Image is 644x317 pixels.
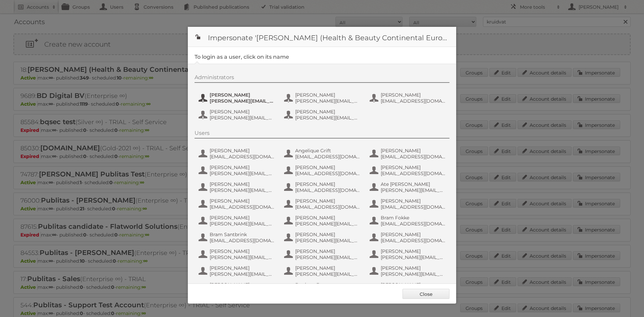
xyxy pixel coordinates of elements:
div: Users [195,130,449,139]
button: [PERSON_NAME] [PERSON_NAME][EMAIL_ADDRESS][DOMAIN_NAME] [198,214,277,227]
button: [PERSON_NAME] [PERSON_NAME][EMAIL_ADDRESS][DOMAIN_NAME] [198,108,277,121]
span: [PERSON_NAME][EMAIL_ADDRESS][DOMAIN_NAME] [295,221,360,227]
div: Administrators [195,74,449,83]
span: [PERSON_NAME] [210,265,275,271]
span: [EMAIL_ADDRESS][DOMAIN_NAME] [381,154,446,160]
button: [PERSON_NAME] [PERSON_NAME][EMAIL_ADDRESS][DOMAIN_NAME] [283,248,362,261]
span: [PERSON_NAME] [381,248,446,254]
button: [PERSON_NAME] [PERSON_NAME][EMAIL_ADDRESS][DOMAIN_NAME] [369,248,448,261]
button: [PERSON_NAME] [EMAIL_ADDRESS][DOMAIN_NAME] [198,197,277,211]
span: [PERSON_NAME][EMAIL_ADDRESS][DOMAIN_NAME] [210,271,275,277]
button: [PERSON_NAME] [EMAIL_ADDRESS][DOMAIN_NAME] [369,197,448,211]
button: [PERSON_NAME] [PERSON_NAME][EMAIL_ADDRESS][DOMAIN_NAME] [198,264,277,278]
span: [EMAIL_ADDRESS][DOMAIN_NAME] [381,204,446,210]
span: [PERSON_NAME] [381,148,446,154]
button: Danique Bats [EMAIL_ADDRESS][DOMAIN_NAME] [283,281,362,295]
span: [EMAIL_ADDRESS][DOMAIN_NAME] [381,237,446,244]
span: Angelique Grift [295,148,360,154]
span: [PERSON_NAME][EMAIL_ADDRESS][DOMAIN_NAME] [381,254,446,260]
button: [PERSON_NAME] [PERSON_NAME][EMAIL_ADDRESS][DOMAIN_NAME] [283,264,362,278]
a: Close [402,289,449,299]
button: [PERSON_NAME] [PERSON_NAME][EMAIL_ADDRESS][DOMAIN_NAME] [283,91,362,105]
span: [PERSON_NAME] [210,198,275,204]
span: Ate [PERSON_NAME] [381,181,446,187]
span: [PERSON_NAME] [295,265,360,271]
span: [EMAIL_ADDRESS][DOMAIN_NAME] [210,154,275,160]
span: [PERSON_NAME] [210,164,275,170]
span: Bram Santbrink [210,231,275,237]
h1: Impersonate '[PERSON_NAME] (Health & Beauty Continental Europe) B.V.' [188,27,456,47]
span: [PERSON_NAME][EMAIL_ADDRESS][DOMAIN_NAME] [381,187,446,193]
span: [PERSON_NAME][EMAIL_ADDRESS][DOMAIN_NAME] [295,237,360,244]
span: [PERSON_NAME][EMAIL_ADDRESS][DOMAIN_NAME] [210,221,275,227]
span: [PERSON_NAME][EMAIL_ADDRESS][DOMAIN_NAME] [210,254,275,260]
button: [PERSON_NAME] [EMAIL_ADDRESS][DOMAIN_NAME] [369,231,448,244]
button: [PERSON_NAME] [EMAIL_ADDRESS][DOMAIN_NAME] [369,147,448,160]
span: [EMAIL_ADDRESS][DOMAIN_NAME] [295,170,360,176]
span: [PERSON_NAME] [210,215,275,221]
span: [EMAIL_ADDRESS][DOMAIN_NAME] [210,237,275,244]
span: [PERSON_NAME][EMAIL_ADDRESS][DOMAIN_NAME] [295,254,360,260]
button: [PERSON_NAME] [PERSON_NAME][EMAIL_ADDRESS][DOMAIN_NAME] [198,164,277,177]
span: [PERSON_NAME] [210,92,275,98]
span: [PERSON_NAME] [210,181,275,187]
button: [PERSON_NAME] [PERSON_NAME][EMAIL_ADDRESS][DOMAIN_NAME] [369,281,448,295]
span: [PERSON_NAME] [295,215,360,221]
span: [PERSON_NAME] [210,109,275,115]
span: [PERSON_NAME] [381,265,446,271]
span: [PERSON_NAME][EMAIL_ADDRESS][DOMAIN_NAME] [210,170,275,176]
button: [PERSON_NAME] [PERSON_NAME][EMAIL_ADDRESS][DOMAIN_NAME] [198,248,277,261]
span: [PERSON_NAME] [295,92,360,98]
span: [PERSON_NAME] [381,231,446,237]
button: [PERSON_NAME] [EMAIL_ADDRESS][DOMAIN_NAME] [198,281,277,295]
span: [PERSON_NAME] [381,282,446,288]
button: [PERSON_NAME] [PERSON_NAME][EMAIL_ADDRESS][DOMAIN_NAME] [283,231,362,244]
span: [EMAIL_ADDRESS][DOMAIN_NAME] [295,204,360,210]
span: [PERSON_NAME][EMAIL_ADDRESS][DOMAIN_NAME] [295,98,360,104]
span: [PERSON_NAME][EMAIL_ADDRESS][DOMAIN_NAME] [210,187,275,193]
span: [PERSON_NAME] [381,92,446,98]
button: Bram Fokke [EMAIL_ADDRESS][DOMAIN_NAME] [369,214,448,227]
button: [PERSON_NAME] [PERSON_NAME][EMAIL_ADDRESS][DOMAIN_NAME] [198,180,277,194]
span: Danique Bats [295,282,360,288]
span: [EMAIL_ADDRESS][DOMAIN_NAME] [295,187,360,193]
span: [PERSON_NAME][EMAIL_ADDRESS][DOMAIN_NAME] [295,115,360,121]
span: [PERSON_NAME][EMAIL_ADDRESS][DOMAIN_NAME] [381,271,446,277]
button: [PERSON_NAME] [PERSON_NAME][EMAIL_ADDRESS][DOMAIN_NAME] [283,214,362,227]
span: [PERSON_NAME] [295,198,360,204]
span: [PERSON_NAME] [295,181,360,187]
button: Ate [PERSON_NAME] [PERSON_NAME][EMAIL_ADDRESS][DOMAIN_NAME] [369,180,448,194]
button: [PERSON_NAME] [EMAIL_ADDRESS][DOMAIN_NAME] [369,91,448,105]
span: [PERSON_NAME] [210,248,275,254]
button: [PERSON_NAME] [PERSON_NAME][EMAIL_ADDRESS][DOMAIN_NAME] [369,264,448,278]
span: [PERSON_NAME][EMAIL_ADDRESS][DOMAIN_NAME] [295,271,360,277]
span: [PERSON_NAME][EMAIL_ADDRESS][DOMAIN_NAME] [210,115,275,121]
span: [PERSON_NAME] [295,248,360,254]
button: [PERSON_NAME] [EMAIL_ADDRESS][DOMAIN_NAME] [369,164,448,177]
span: [EMAIL_ADDRESS][DOMAIN_NAME] [381,221,446,227]
span: [PERSON_NAME] [295,109,360,115]
span: [PERSON_NAME] [381,198,446,204]
span: [EMAIL_ADDRESS][DOMAIN_NAME] [295,154,360,160]
span: [PERSON_NAME] [295,164,360,170]
span: [EMAIL_ADDRESS][DOMAIN_NAME] [381,98,446,104]
button: [PERSON_NAME] [EMAIL_ADDRESS][DOMAIN_NAME] [283,197,362,211]
span: Bram Fokke [381,215,446,221]
button: [PERSON_NAME] [PERSON_NAME][EMAIL_ADDRESS][DOMAIN_NAME] [198,91,277,105]
span: [PERSON_NAME] [295,231,360,237]
button: [PERSON_NAME] [EMAIL_ADDRESS][DOMAIN_NAME] [283,180,362,194]
span: [EMAIL_ADDRESS][DOMAIN_NAME] [210,204,275,210]
span: [PERSON_NAME] [381,164,446,170]
button: [PERSON_NAME] [EMAIL_ADDRESS][DOMAIN_NAME] [283,164,362,177]
span: [PERSON_NAME][EMAIL_ADDRESS][DOMAIN_NAME] [210,98,275,104]
span: [PERSON_NAME] [210,148,275,154]
button: [PERSON_NAME] [EMAIL_ADDRESS][DOMAIN_NAME] [198,147,277,160]
button: Angelique Grift [EMAIL_ADDRESS][DOMAIN_NAME] [283,147,362,160]
span: [PERSON_NAME] [210,282,275,288]
button: [PERSON_NAME] [PERSON_NAME][EMAIL_ADDRESS][DOMAIN_NAME] [283,108,362,121]
button: Bram Santbrink [EMAIL_ADDRESS][DOMAIN_NAME] [198,231,277,244]
legend: To login as a user, click on its name [195,54,289,60]
span: [EMAIL_ADDRESS][DOMAIN_NAME] [381,170,446,176]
